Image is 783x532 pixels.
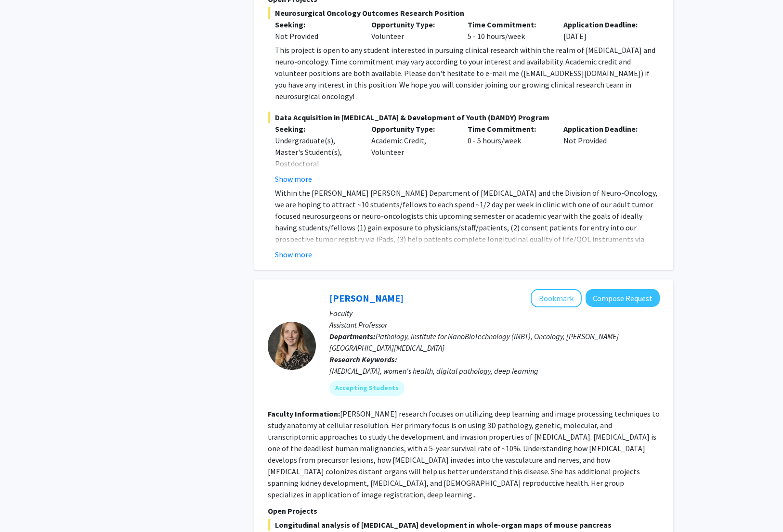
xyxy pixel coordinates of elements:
div: 0 - 5 hours/week [460,123,557,185]
div: Undergraduate(s), Master's Student(s), Postdoctoral Researcher(s) / Research Staff, Medical Resid... [275,135,357,215]
span: Neurosurgical Oncology Outcomes Research Position [268,7,660,19]
mat-chip: Accepting Students [329,380,405,396]
button: Show more [275,173,312,185]
iframe: Chat [7,489,41,525]
p: Opportunity Type: [371,19,453,30]
p: Within the [PERSON_NAME] [PERSON_NAME] Department of [MEDICAL_DATA] and the Division of Neuro-Onc... [275,187,660,268]
div: Academic Credit, Volunteer [364,123,460,185]
p: Application Deadline: [563,19,645,30]
span: Pathology, Institute for NanoBioTechnology (INBT), Oncology, [PERSON_NAME][GEOGRAPHIC_DATA][MEDIC... [329,331,619,353]
b: Research Keywords: [329,355,397,364]
div: 5 - 10 hours/week [460,19,557,42]
p: Time Commitment: [468,19,549,30]
p: Open Projects [268,505,660,517]
div: Not Provided [556,123,652,185]
div: Volunteer [364,19,460,42]
p: Seeking: [275,19,357,30]
b: Departments: [329,331,376,341]
p: Seeking: [275,123,357,135]
div: [MEDICAL_DATA], women's health, digital pathology, deep learning [329,365,660,377]
a: [PERSON_NAME] [329,292,404,304]
p: Application Deadline: [563,123,645,135]
p: Time Commitment: [468,123,549,135]
button: Show more [275,249,312,260]
div: This project is open to any student interested in pursuing clinical research within the realm of ... [275,44,660,102]
b: Faculty Information: [268,409,340,418]
div: Not Provided [275,30,357,42]
button: Add Ashley Kiemen to Bookmarks [531,289,582,307]
p: Faculty [329,307,660,319]
fg-read-more: [PERSON_NAME] research focuses on utilizing deep learning and image processing techniques to stud... [268,409,660,499]
span: Longitudinal analysis of [MEDICAL_DATA] development in whole-organ maps of mouse pancreas [268,519,660,531]
span: Data Acquisition in [MEDICAL_DATA] & Development of Youth (DANDY) Program [268,112,660,123]
div: [DATE] [556,19,652,42]
p: Opportunity Type: [371,123,453,135]
p: Assistant Professor [329,319,660,330]
button: Compose Request to Ashley Kiemen [586,289,660,307]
